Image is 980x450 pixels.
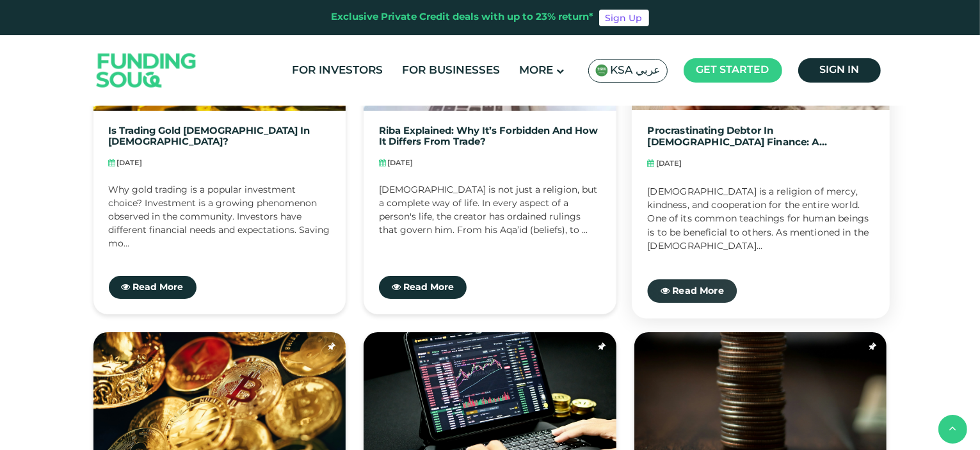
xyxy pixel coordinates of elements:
[403,283,454,292] span: Read More
[595,64,608,77] img: SA Flag
[647,125,874,149] a: Procrastinating Debtor in [DEMOGRAPHIC_DATA] Finance: A [DEMOGRAPHIC_DATA]-Based Guide of debt in...
[696,65,769,75] span: Get started
[379,184,601,248] div: [DEMOGRAPHIC_DATA] is not just a religion, but a complete way of life. In every aspect of a perso...
[379,126,601,149] a: Riba Explained: Why It’s Forbidden and How It Differs from Trade?
[109,126,331,149] a: Is Trading Gold [DEMOGRAPHIC_DATA] in [DEMOGRAPHIC_DATA]?
[399,60,504,81] a: For Businesses
[819,65,859,75] span: Sign in
[520,65,554,76] span: More
[647,279,737,303] a: Read More
[647,185,874,250] div: [DEMOGRAPHIC_DATA] is a religion of mercy, kindness, and cooperation for the entire world. One of...
[611,63,661,78] span: KSA عربي
[332,10,594,25] div: Exclusive Private Credit deals with up to 23% return*
[289,60,387,81] a: For Investors
[84,38,209,103] img: Logo
[117,160,143,166] span: [DATE]
[798,58,881,83] a: Sign in
[109,184,331,248] div: Why gold trading is a popular investment choice? Investment is a growing phenomenon observed in t...
[656,160,682,166] span: [DATE]
[672,286,724,295] span: Read More
[109,276,197,299] a: Read More
[599,10,649,26] a: Sign Up
[379,276,467,299] a: Read More
[938,415,967,444] button: back
[133,283,184,292] span: Read More
[387,160,413,166] span: [DATE]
